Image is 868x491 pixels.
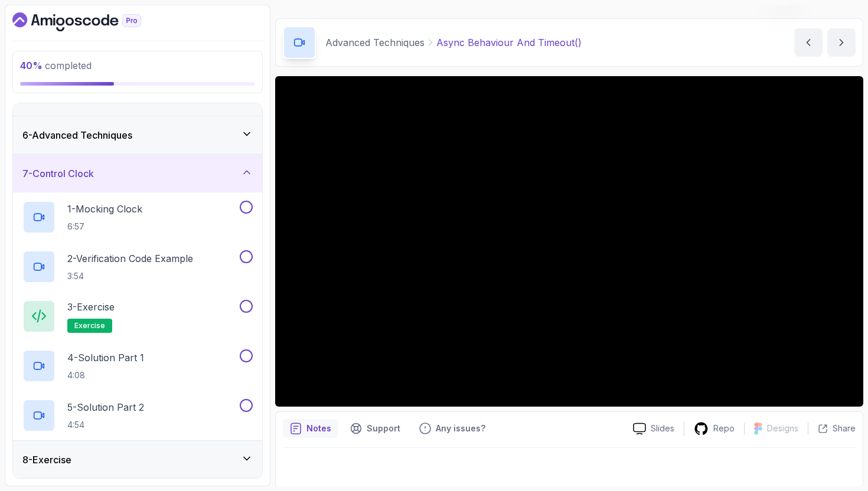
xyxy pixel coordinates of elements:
a: Repo [684,421,744,436]
a: Slides [624,423,684,435]
span: exercise [74,321,105,330]
p: 1 - Mocking Clock [67,202,142,216]
p: 2 - Verification Code Example [67,251,193,266]
p: 6:57 [67,221,142,233]
h3: 6 - Advanced Techniques [22,128,132,142]
button: 1-Mocking Clock6:57 [22,201,253,234]
p: 3:54 [67,270,193,282]
button: notes button [283,419,338,438]
p: Share [833,423,856,434]
a: Dashboard [12,12,168,31]
button: previous content [794,28,823,57]
p: Slides [651,423,674,434]
span: 40 % [20,60,43,71]
button: 7-Control Clock [13,155,262,192]
button: 6-Advanced Techniques [13,116,262,154]
button: next content [827,28,856,57]
p: Any issues? [436,423,485,434]
button: Support button [343,419,407,438]
p: 3 - Exercise [67,300,115,314]
p: 5 - Solution Part 2 [67,400,144,414]
button: Feedback button [412,419,492,438]
p: Async Behaviour And Timeout() [436,35,582,50]
iframe: 5 - Async behaviour and timeout() [275,76,863,407]
p: Repo [713,423,735,434]
button: 4-Solution Part 14:08 [22,349,253,382]
p: Support [367,423,400,434]
button: 2-Verification Code Example3:54 [22,250,253,283]
p: 4:54 [67,419,144,431]
h3: 8 - Exercise [22,453,71,467]
p: 4:08 [67,369,144,381]
button: 5-Solution Part 24:54 [22,399,253,432]
span: completed [20,60,92,71]
button: 8-Exercise [13,441,262,479]
h3: 7 - Control Clock [22,166,94,181]
button: 3-Exerciseexercise [22,300,253,333]
p: Advanced Techniques [325,35,425,50]
p: Designs [767,423,798,434]
p: 4 - Solution Part 1 [67,351,144,365]
p: Notes [306,423,331,434]
button: Share [808,423,856,434]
